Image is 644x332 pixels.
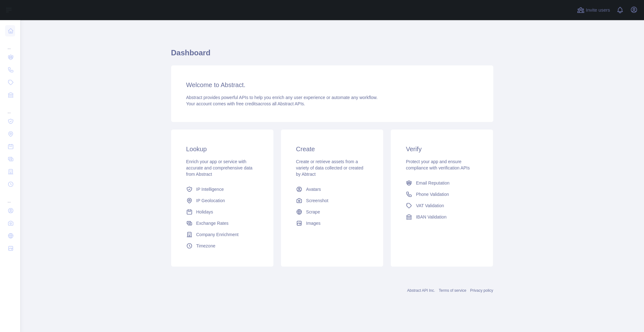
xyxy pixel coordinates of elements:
[403,189,480,200] a: Phone Validation
[236,101,258,106] span: free credits
[406,159,470,170] span: Protect your app and ensure compliance with verification APIs
[184,218,261,229] a: Exchange Rates
[186,95,378,100] span: Abstract provides powerful APIs to help you enrich any user experience or automate any workflow.
[576,5,611,15] button: Invite users
[416,180,450,186] span: Email Reputation
[186,159,253,177] span: Enrich your app or service with accurate and comprehensive data from Abstract
[586,7,610,14] span: Invite users
[403,200,480,211] a: VAT Validation
[186,145,258,153] h3: Lookup
[294,218,371,229] a: Images
[186,101,305,106] span: Your account comes with across all Abstract APIs.
[403,211,480,223] a: IBAN Validation
[296,145,368,153] h3: Create
[196,243,216,249] span: Timezone
[196,197,225,204] span: IP Geolocation
[470,288,493,293] a: Privacy policy
[5,102,15,114] div: ...
[184,206,261,218] a: Holidays
[196,231,239,238] span: Company Enrichment
[184,195,261,206] a: IP Geolocation
[306,197,328,204] span: Screenshot
[406,145,478,153] h3: Verify
[403,177,480,189] a: Email Reputation
[306,186,321,192] span: Avatars
[416,191,449,197] span: Phone Validation
[196,220,229,226] span: Exchange Rates
[294,206,371,218] a: Scrape
[196,186,224,192] span: IP Intelligence
[416,202,444,209] span: VAT Validation
[306,209,320,215] span: Scrape
[294,195,371,206] a: Screenshot
[294,184,371,195] a: Avatars
[5,191,15,204] div: ...
[196,209,213,215] span: Holidays
[171,48,493,63] h1: Dashboard
[407,288,435,293] a: Abstract API Inc.
[296,159,363,177] span: Create or retrieve assets from a variety of data collected or created by Abtract
[186,80,478,89] h3: Welcome to Abstract.
[306,220,321,226] span: Images
[184,240,261,252] a: Timezone
[184,229,261,240] a: Company Enrichment
[184,184,261,195] a: IP Intelligence
[416,214,446,220] span: IBAN Validation
[439,288,466,293] a: Terms of service
[5,38,15,50] div: ...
